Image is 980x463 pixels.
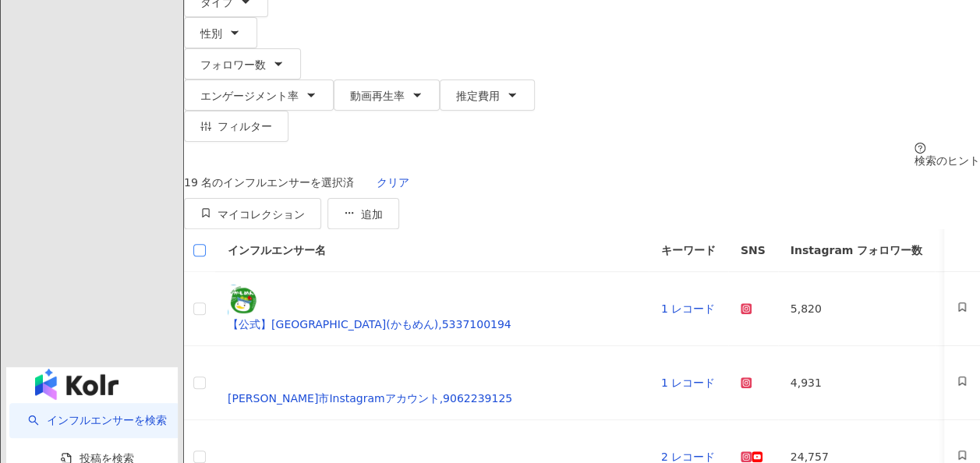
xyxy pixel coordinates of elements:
[215,229,649,272] th: インフルエンサー名
[778,229,935,272] th: Instagram フォロワー数
[184,17,257,48] button: 性別
[661,302,715,315] a: 1 レコード
[661,376,715,389] a: 1 レコード
[649,229,728,272] th: キーワード
[778,272,935,346] td: 5,820
[361,208,383,221] span: 追加
[661,451,715,463] a: 2 レコード
[184,48,301,80] button: フォロワー数
[350,90,405,102] span: 動画再生率
[377,176,409,189] span: クリア
[228,359,636,407] a: KOL Avatar[PERSON_NAME]市Instagramアカウント,9062239125
[184,176,354,189] div: 19 名のインフルエンサーを選択済
[440,80,535,111] button: 推定費用
[228,316,636,333] div: 【公式】[GEOGRAPHIC_DATA](かもめん),5337100194
[218,120,272,133] span: フィルター
[456,90,500,102] span: 推定費用
[200,90,299,102] span: エンゲージメント率
[184,111,288,142] button: フィルター
[915,143,925,154] span: question-circle
[184,80,334,111] button: エンゲージメント率
[35,369,119,400] img: logo
[200,27,222,40] span: 性別
[184,198,321,229] button: マイコレクション
[728,229,778,272] th: SNS
[327,198,399,229] button: 追加
[228,285,636,333] a: KOL Avatar【公式】[GEOGRAPHIC_DATA](かもめん),5337100194
[228,285,259,316] img: KOL Avatar
[915,154,980,167] div: 検索のヒント
[228,390,636,407] div: [PERSON_NAME]市Instagramアカウント,9062239125
[360,167,426,198] button: クリア
[778,346,935,420] td: 4,931
[218,208,305,221] span: マイコレクション
[28,414,167,426] a: searchインフルエンサーを検索
[228,359,259,390] img: KOL Avatar
[200,58,266,71] span: フォロワー数
[334,80,440,111] button: 動画再生率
